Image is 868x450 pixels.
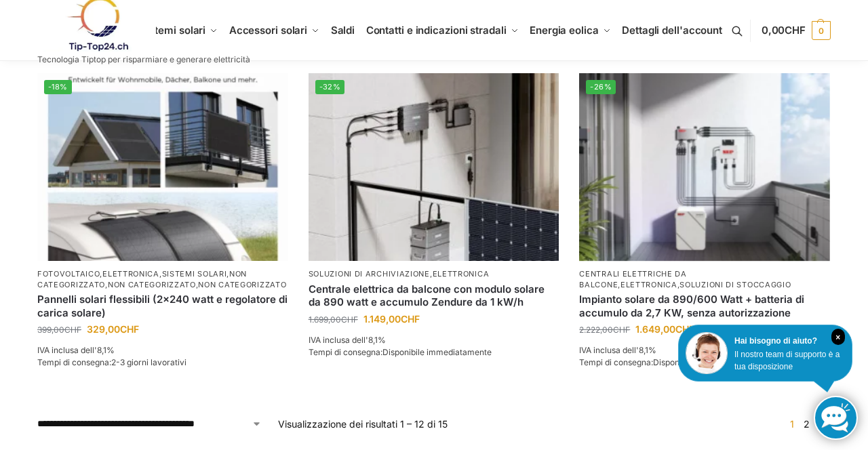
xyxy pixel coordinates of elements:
[579,269,686,289] a: Centrali elettriche da balcone
[198,280,286,289] a: Non categorizzato
[620,280,677,289] a: elettronica
[675,323,694,335] font: CHF
[831,329,845,345] i: Vicino
[162,269,227,279] a: Sistemi solari
[309,73,559,261] a: -32%Centrale elettrica da balcone con modulo solare da 890 watt e accumulo Zendure da 1 kW/h
[363,313,401,325] font: 1.149,00
[278,418,448,430] font: Visualizzazione dei risultati 1 – 12 di 15
[579,357,653,367] font: Tempi di consegna:
[430,269,433,279] font: ,
[835,333,840,342] font: ×
[804,418,810,430] font: 2
[229,24,307,37] font: Accessori solari
[734,350,840,371] font: Il nostro team di supporto è a tua disposizione
[787,418,797,430] span: Pagina 1
[530,24,599,37] font: Energia eolica
[366,24,507,37] font: Contatti e indicazioni stradali
[102,269,159,279] a: Elettronica
[579,325,613,335] font: 2.222,00
[762,24,785,37] font: 0,00
[37,293,288,319] a: Pannelli solari flessibili (2×240 watt e regolatore di carica solare)
[108,280,196,289] a: Non categorizzato
[159,269,162,279] font: ,
[37,269,100,279] a: Fotovoltaico
[790,418,794,430] font: 1
[653,357,762,367] font: Disponibile immediatamente
[37,269,247,289] a: Non categorizzato
[579,73,830,261] a: -26%Centrale elettrica plug-in con accumulo da 2,7 kWh
[382,347,492,357] font: Disponibile immediatamente
[800,418,813,430] a: Pagina 2
[309,314,341,325] font: 1.699,00
[37,73,288,261] a: -18%Moduli solari flessibili per case mobili, campeggio, balconi
[785,24,806,37] font: CHF
[196,280,199,289] font: ,
[309,283,545,309] font: Centrale elettrica da balcone con modulo solare da 890 watt e accumulo Zendure da 1 kW/h
[679,280,791,289] a: soluzioni di stoccaggio
[341,314,358,325] font: CHF
[686,332,728,374] img: Assistenza clienti
[37,417,262,431] select: Ordine del negozio
[782,417,831,431] nav: Numerazione delle pagine del prodotto
[120,323,139,335] font: CHF
[37,325,64,335] font: 399,00
[734,336,817,346] font: Hai bisogno di aiuto?
[579,345,656,355] font: IVA inclusa dell'8,1%
[433,269,490,279] a: Elettronica
[309,347,382,357] font: Tempi di consegna:
[309,283,559,309] a: Centrale elettrica da balcone con modulo solare da 890 watt e accumulo Zendure da 1 kW/h
[111,357,186,367] font: 2-3 giorni lavorativi
[579,293,830,319] a: Impianto solare da 890/600 Watt + batteria di accumulo da 2,7 KW, senza autorizzazione
[37,345,115,355] font: IVA inclusa dell'8,1%
[613,325,630,335] font: CHF
[37,73,288,261] img: Moduli solari flessibili per case mobili, campeggio, balconi
[309,269,430,279] a: Soluzioni di archiviazione
[64,325,81,335] font: CHF
[87,323,120,335] font: 329,00
[818,26,823,36] font: 0
[309,335,386,345] font: IVA inclusa dell'8,1%
[622,24,722,37] font: Dettagli dell'account
[579,293,804,319] font: Impianto solare da 890/600 Watt + batteria di accumulo da 2,7 KW, senza autorizzazione
[401,313,420,325] font: CHF
[37,54,250,64] font: Tecnologia Tiptop per risparmiare e generare elettricità
[762,10,831,51] a: 0,00CHF 0
[100,269,102,279] font: ,
[309,73,559,261] img: Centrale elettrica da balcone con modulo solare da 890 watt e accumulo Zendure da 1 kW/h
[105,280,108,289] font: ,
[677,280,680,289] font: ,
[618,280,620,289] font: ,
[37,357,111,367] font: Tempi di consegna:
[579,73,830,261] img: Centrale elettrica plug-in con accumulo da 2,7 kWh
[226,269,229,279] font: ,
[635,323,675,335] font: 1.649,00
[331,24,355,37] font: Saldi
